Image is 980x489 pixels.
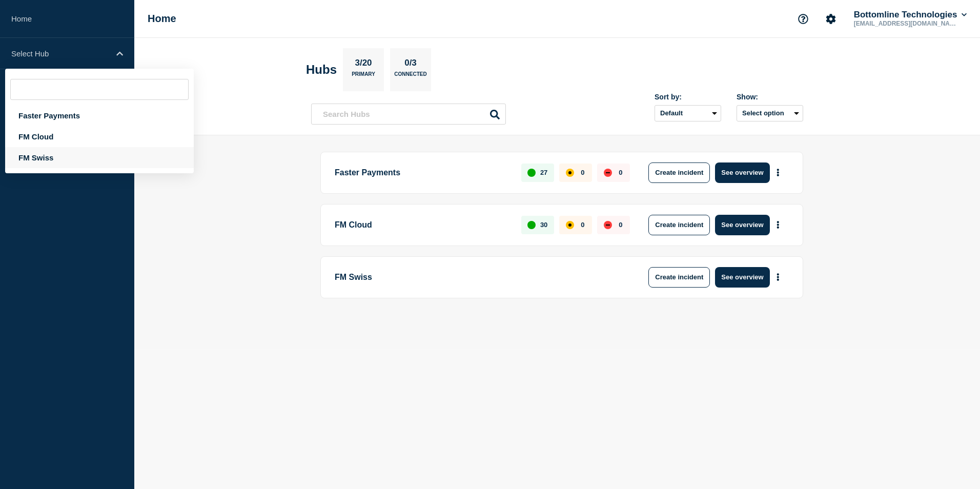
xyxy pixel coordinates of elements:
p: Primary [352,71,375,82]
div: affected [566,221,574,229]
p: 0/3 [401,58,421,71]
p: 0 [581,169,584,176]
div: FM Cloud [5,126,194,147]
p: 30 [540,221,547,229]
div: affected [566,169,574,177]
div: FM Swiss [5,147,194,168]
input: Search Hubs [311,104,506,125]
p: Connected [394,71,426,82]
p: 3/20 [351,58,376,71]
div: down [604,221,612,229]
button: Support [792,8,814,30]
button: Create incident [648,215,710,235]
button: Create incident [648,162,710,183]
div: down [604,169,612,177]
button: More actions [771,215,785,234]
div: Show: [737,93,803,101]
select: Sort by [655,105,721,121]
p: FM Cloud [335,215,509,235]
h2: Hubs [306,63,337,77]
button: Create incident [648,267,710,288]
p: Faster Payments [335,162,509,183]
button: More actions [771,268,785,287]
button: See overview [715,215,769,235]
button: Account settings [820,8,842,30]
button: More actions [771,163,785,182]
button: See overview [715,267,769,288]
div: up [527,221,536,229]
button: See overview [715,162,769,183]
p: [EMAIL_ADDRESS][DOMAIN_NAME] [852,20,958,27]
p: 27 [540,169,547,176]
button: Select option [737,105,803,121]
div: Faster Payments [5,105,194,126]
p: Select Hub [11,49,110,58]
p: 0 [619,169,622,176]
p: 0 [619,221,622,229]
div: up [527,169,536,177]
p: FM Swiss [335,267,618,288]
div: Sort by: [655,93,721,101]
button: Bottomline Technologies [852,10,969,20]
h1: Home [148,13,176,25]
p: 0 [581,221,584,229]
